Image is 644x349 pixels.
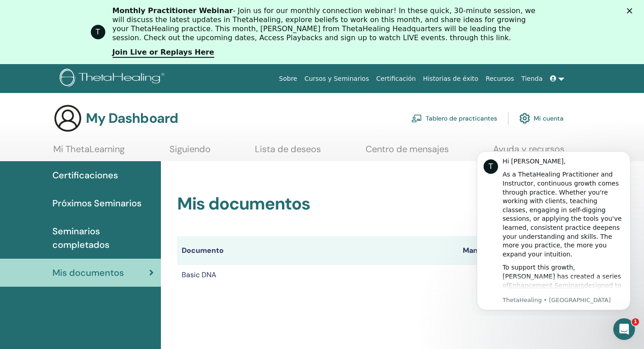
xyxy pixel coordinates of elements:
a: Mi cuenta [519,108,564,128]
td: Basic DNA [177,265,458,285]
img: cog.svg [519,111,530,126]
img: generic-user-icon.jpg [53,104,82,133]
th: Documento [177,236,458,265]
a: Sobre [275,70,301,87]
div: To support this growth, [PERSON_NAME] has created a series of designed to help you refine your kn... [39,120,160,218]
h2: Mis documentos [177,194,579,214]
a: Cursos y Seminarios [301,70,373,87]
a: Lista de deseos [255,144,321,161]
h3: My Dashboard [86,110,178,126]
a: Mi ThetaLearning [53,144,125,161]
a: Historias de éxito [419,70,482,87]
iframe: Intercom live chat [613,318,635,340]
a: Recursos [482,70,517,87]
a: Siguiendo [169,144,211,161]
div: Cerrar [627,8,636,14]
a: Join Live or Replays Here [113,48,214,58]
a: Enhancement Seminars [46,139,121,146]
span: 1 [632,318,639,326]
img: logo.png [60,69,168,89]
a: Certificación [372,70,419,87]
b: Monthly Practitioner Webinar [113,6,233,15]
p: Message from ThetaHealing, sent Ahora [39,153,160,161]
a: Tienda [518,70,546,87]
span: Próximos Seminarios [52,196,141,210]
span: Certificaciones [52,168,118,182]
iframe: Intercom notifications mensaje [463,143,644,316]
div: Profile image for ThetaHealing [91,25,105,39]
a: Tablero de practicantes [411,108,497,128]
span: Seminarios completados [52,224,154,251]
th: Manuales [458,236,511,265]
span: Mis documentos [52,266,124,279]
img: chalkboard-teacher.svg [411,114,422,122]
a: Centro de mensajes [366,144,449,161]
div: - Join us for our monthly connection webinar! In these quick, 30-minute session, we will discuss ... [113,6,539,42]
